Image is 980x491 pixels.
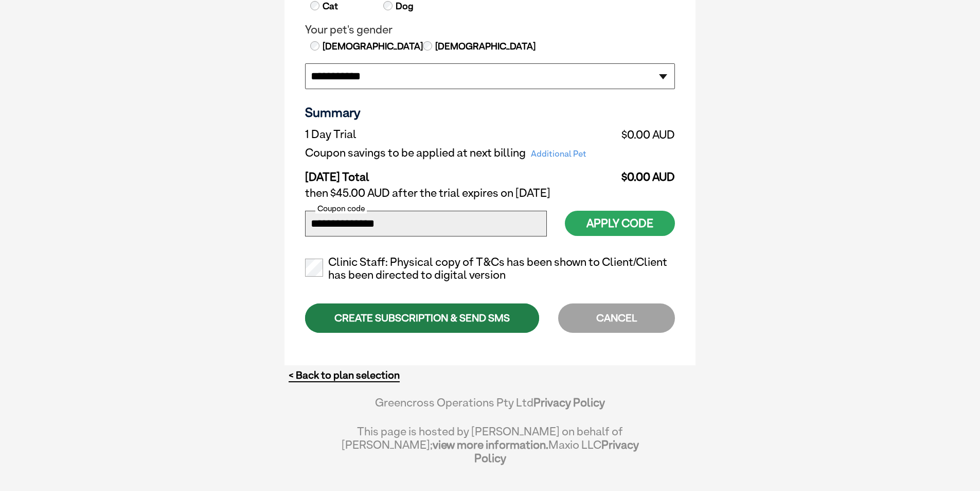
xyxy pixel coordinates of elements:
[305,303,539,333] div: CREATE SUBSCRIPTION & SEND SMS
[341,396,639,419] div: Greencross Operations Pty Ltd
[341,419,639,465] div: This page is hosted by [PERSON_NAME] on behalf of [PERSON_NAME]; Maxio LLC
[474,438,639,465] a: Privacy Policy
[433,438,548,451] a: view more information.
[315,204,367,213] label: Coupon code
[533,396,605,409] a: Privacy Policy
[526,147,592,161] span: Additional Pet
[305,184,675,202] td: then $45.00 AUD after the trial expires on [DATE]
[615,162,675,184] td: $0.00 AUD
[305,162,615,184] td: [DATE] Total
[558,303,675,333] div: CANCEL
[615,125,675,144] td: $0.00 AUD
[305,144,615,162] td: Coupon savings to be applied at next billing
[305,125,615,144] td: 1 Day Trial
[305,105,675,120] h3: Summary
[305,259,323,277] input: Clinic Staff: Physical copy of T&Cs has been shown to Client/Client has been directed to digital ...
[305,256,675,282] label: Clinic Staff: Physical copy of T&Cs has been shown to Client/Client has been directed to digital ...
[565,211,675,236] button: Apply Code
[289,369,400,382] a: < Back to plan selection
[305,23,675,37] legend: Your pet's gender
